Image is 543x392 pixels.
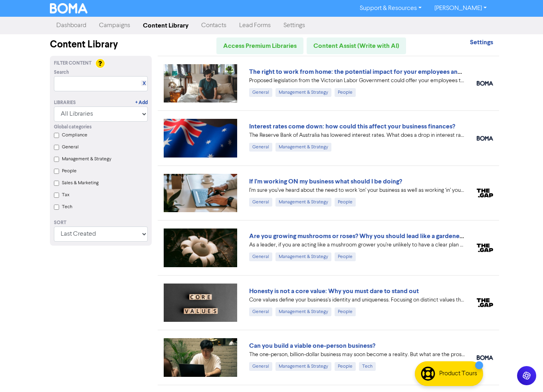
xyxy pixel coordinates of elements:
div: Libraries [54,99,76,106]
a: Support & Resources [353,2,428,15]
div: General [249,143,272,152]
div: General [249,198,272,207]
iframe: Chat Widget [443,306,543,392]
a: X [143,81,146,87]
div: Proposed legislation from the Victorian Labor Government could offer your employees the right to ... [249,77,465,85]
div: As a leader, if you are acting like a mushroom grower you’re unlikely to have a clear plan yourse... [249,241,465,249]
label: Management & Strategy [62,156,111,163]
a: Lead Forms [233,18,277,33]
div: Sort [54,219,148,227]
div: Management & Strategy [275,198,331,207]
a: If I’m working ON my business what should I be doing? [249,177,402,185]
div: People [335,88,356,97]
div: The Reserve Bank of Australia has lowered interest rates. What does a drop in interest rates mean... [249,131,465,140]
label: Tax [62,191,69,199]
div: General [249,88,272,97]
img: thegap [477,189,493,197]
a: [PERSON_NAME] [428,2,493,15]
div: General [249,252,272,261]
div: Tech [359,362,376,371]
img: thegap [477,298,493,307]
div: The one-person, billion-dollar business may soon become a reality. But what are the pros and cons... [249,351,465,359]
div: People [335,307,356,316]
a: Dashboard [50,18,93,33]
a: Interest rates come down: how could this affect your business finances? [249,122,455,130]
a: Contacts [195,18,233,33]
div: Content Library [50,37,152,52]
a: The right to work from home: the potential impact for your employees and business [249,68,488,76]
label: Sales & Marketing [62,179,99,187]
img: BOMA Logo [50,3,87,14]
a: Settings [277,18,311,33]
label: General [62,144,79,151]
strong: Settings [470,38,493,46]
a: Content Library [137,18,195,33]
div: Management & Strategy [275,362,331,371]
div: Management & Strategy [275,88,331,97]
div: Global categories [54,124,148,131]
img: boma [477,136,493,141]
div: Management & Strategy [275,143,331,152]
div: Core values define your business's identity and uniqueness. Focusing on distinct values that refl... [249,296,465,304]
a: + Add [135,99,148,106]
span: Search [54,69,69,76]
div: Management & Strategy [275,307,331,316]
div: Management & Strategy [275,252,331,261]
div: I’m sure you’ve heard about the need to work ‘on’ your business as well as working ‘in’ your busi... [249,186,465,195]
a: Can you build a viable one-person business? [249,342,375,350]
div: General [249,362,272,371]
div: Filter Content [54,60,148,67]
a: Are you growing mushrooms or roses? Why you should lead like a gardener, not a grower [249,232,501,240]
a: Content Assist (Write with AI) [307,37,406,54]
img: boma [477,81,493,86]
div: People [335,362,356,371]
a: Campaigns [93,18,137,33]
a: Access Premium Libraries [216,37,303,54]
label: Tech [62,203,72,211]
div: People [335,252,356,261]
label: People [62,167,77,175]
label: Compliance [62,132,87,139]
div: People [335,198,356,207]
div: General [249,307,272,316]
img: thegap [477,244,493,252]
a: Honesty is not a core value: Why you must dare to stand out [249,287,419,295]
a: Settings [470,39,493,46]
